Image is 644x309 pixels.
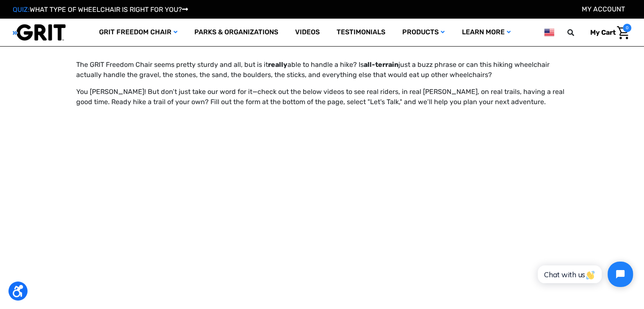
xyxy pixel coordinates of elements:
img: Cart [617,26,629,39]
img: us.png [544,27,554,38]
iframe: Embedded Youtube Video [329,132,568,266]
a: GRIT Freedom Chair [91,19,186,46]
a: QUIZ:WHAT TYPE OF WHEELCHAIR IS RIGHT FOR YOU? [13,6,188,14]
p: The GRIT Freedom Chair seems pretty sturdy and all, but is it able to handle a hike? Is just a bu... [76,60,568,80]
img: GRIT All-Terrain Wheelchair and Mobility Equipment [13,24,66,41]
a: Videos [287,19,328,46]
iframe: Embedded Youtube Video [76,132,315,266]
strong: all-terrain [364,61,398,69]
span: My Cart [590,28,616,36]
p: You [PERSON_NAME]! But don’t just take our word for it—check out the below videos to see real rid... [76,87,568,107]
iframe: Tidio Chat [528,254,640,294]
strong: really [268,61,287,69]
a: Testimonials [328,19,394,46]
a: Learn More [453,19,519,46]
a: Account [582,5,625,13]
span: QUIZ: [13,6,30,14]
a: Products [394,19,453,46]
input: Search [571,24,584,41]
a: Parks & Organizations [186,19,287,46]
span: 0 [623,24,631,32]
a: Cart with 0 items [584,24,631,41]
